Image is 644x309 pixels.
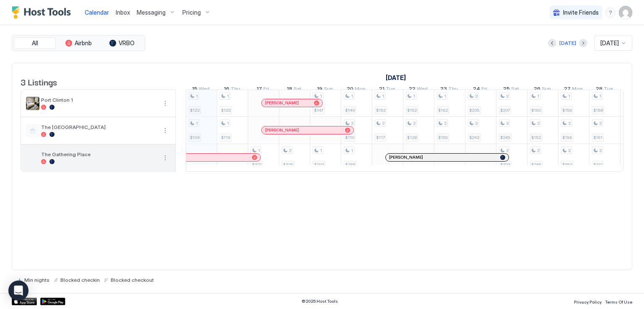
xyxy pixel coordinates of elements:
[562,162,572,167] span: $352
[501,84,521,96] a: October 25, 2025
[231,85,240,94] span: Thu
[41,124,157,130] span: The [GEOGRAPHIC_DATA]
[345,84,368,96] a: October 20, 2025
[265,127,299,133] span: [PERSON_NAME]
[285,84,304,96] a: October 18, 2025
[407,108,417,113] span: $152
[382,121,384,126] span: 2
[257,85,262,94] span: 17
[407,135,417,140] span: $128
[511,85,519,94] span: Sat
[542,85,551,94] span: Sun
[345,135,354,140] span: $110
[531,162,541,167] span: $285
[444,93,446,99] span: 1
[283,162,293,167] span: $325
[500,135,510,140] span: $245
[599,148,602,153] span: 2
[559,39,576,47] div: [DATE]
[548,39,556,47] button: Previous month
[320,148,322,153] span: 1
[531,135,541,140] span: $152
[351,148,353,153] span: 1
[345,108,355,113] span: $149
[75,39,92,47] span: Airbnb
[568,148,571,153] span: 2
[604,85,613,94] span: Tue
[444,121,447,126] span: 2
[376,108,386,113] span: $152
[221,135,230,140] span: $116
[377,84,397,96] a: October 21, 2025
[351,121,353,126] span: 2
[579,39,587,47] button: Next month
[324,85,333,94] span: Sun
[563,9,599,16] span: Invite Friends
[351,93,353,99] span: 1
[605,8,615,18] div: menu
[345,162,355,167] span: $288
[562,135,572,140] span: $156
[475,93,478,99] span: 2
[190,84,212,96] a: October 15, 2025
[252,162,262,167] span: $321
[413,121,415,126] span: 2
[347,85,353,94] span: 20
[116,9,130,16] span: Inbox
[199,85,210,94] span: Wed
[506,148,509,153] span: 2
[438,84,460,96] a: October 23, 2025
[605,297,632,306] a: Terms Of Use
[593,135,602,140] span: $161
[438,108,448,113] span: $162
[407,84,430,96] a: October 22, 2025
[599,121,602,126] span: 2
[600,39,619,47] span: [DATE]
[293,85,301,94] span: Sat
[469,108,479,113] span: $205
[12,35,145,51] div: tab-group
[26,151,39,165] div: listing image
[355,85,366,94] span: Mon
[599,93,601,99] span: 1
[14,37,56,49] button: All
[469,135,479,140] span: $243
[182,9,201,16] span: Pricing
[119,39,135,47] span: VRBO
[160,126,170,136] div: menu
[503,85,510,94] span: 25
[568,121,571,126] span: 2
[440,85,447,94] span: 23
[317,85,322,94] span: 19
[384,72,408,84] a: October 1, 2025
[534,85,540,94] span: 26
[379,85,384,94] span: 21
[448,85,458,94] span: Thu
[41,151,157,157] span: The Gathering Place
[289,148,291,153] span: 2
[12,6,75,19] div: Host Tools Logo
[263,85,269,94] span: Fri
[221,108,231,113] span: $133
[254,84,271,96] a: October 17, 2025
[532,84,553,96] a: October 26, 2025
[564,85,571,94] span: 27
[568,93,570,99] span: 1
[572,85,583,94] span: Mon
[40,298,65,305] a: Google Play Store
[537,121,540,126] span: 2
[57,37,99,49] button: Airbnb
[12,298,37,305] a: App Store
[531,108,541,113] span: $160
[8,281,29,301] div: Open Intercom Messenger
[376,135,385,140] span: $117
[537,148,540,153] span: 2
[382,93,384,99] span: 1
[160,153,170,163] button: More options
[596,85,602,94] span: 28
[41,97,157,103] span: Port Clinton 1
[196,121,198,126] span: 1
[473,85,480,94] span: 24
[85,9,109,16] span: Calendar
